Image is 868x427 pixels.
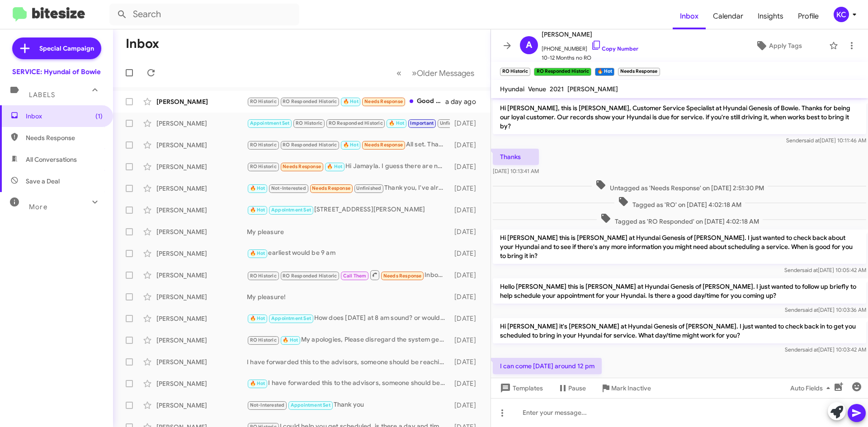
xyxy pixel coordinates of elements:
[785,306,866,313] span: Sender [DATE] 10:03:36 AM
[493,278,866,304] p: Hello [PERSON_NAME] this is [PERSON_NAME] at Hyundai Genesis of [PERSON_NAME]. I just wanted to f...
[611,380,651,396] span: Mark Inactive
[593,380,658,396] button: Mark Inactive
[769,38,802,54] span: Apply Tags
[785,346,866,353] span: Sender [DATE] 10:03:42 AM
[450,401,483,410] div: [DATE]
[450,119,483,128] div: [DATE]
[500,85,524,93] span: Hyundai
[247,269,450,281] div: Inbound Call
[343,273,367,279] span: Call Them
[450,379,483,388] div: [DATE]
[417,68,474,78] span: Older Messages
[493,318,866,343] p: Hi [PERSON_NAME] it's [PERSON_NAME] at Hyundai Genesis of [PERSON_NAME]. I just wanted to check b...
[450,336,483,345] div: [DATE]
[392,64,480,82] nav: Page navigation example
[126,37,159,51] h1: Inbox
[614,196,745,209] span: Tagged as 'RO' on [DATE] 4:02:18 AM
[247,292,450,301] div: My pleasure!
[283,164,321,169] span: Needs Response
[250,142,277,148] span: RO Historic
[450,162,483,171] div: [DATE]
[450,206,483,215] div: [DATE]
[706,3,750,29] a: Calendar
[291,402,330,408] span: Appointment Set
[450,249,483,258] div: [DATE]
[550,380,593,396] button: Pause
[595,68,614,76] small: 🔥 Hot
[247,140,450,150] div: All set. Thanks!
[526,38,532,52] span: A
[156,227,247,236] div: [PERSON_NAME]
[542,53,638,62] span: 10-12 Months no RO
[804,137,820,144] span: said at
[783,380,841,396] button: Auto Fields
[450,184,483,193] div: [DATE]
[250,337,277,343] span: RO Historic
[250,207,265,213] span: 🔥 Hot
[29,91,55,99] span: Labels
[250,273,277,279] span: RO Historic
[250,380,265,386] span: 🔥 Hot
[440,120,465,126] span: Unfinished
[29,203,47,211] span: More
[790,380,834,396] span: Auto Fields
[296,120,322,126] span: RO Historic
[283,337,298,343] span: 🔥 Hot
[247,118,450,128] div: 3:30 is the latest I could do. Is that okay?
[673,3,706,29] a: Inbox
[250,185,265,191] span: 🔥 Hot
[406,64,480,82] button: Next
[343,99,359,104] span: 🔥 Hot
[784,267,866,273] span: Sender [DATE] 10:05:42 AM
[410,120,434,126] span: Important
[500,68,530,76] small: RO Historic
[364,142,403,148] span: Needs Response
[95,112,103,121] span: (1)
[247,313,450,324] div: How does [DATE] at 8 am sound? or would you like something a little later?
[156,357,247,366] div: [PERSON_NAME]
[493,377,539,384] span: [DATE] 11:08:21 AM
[12,38,101,59] a: Special Campaign
[493,100,866,134] p: Hi [PERSON_NAME], this is [PERSON_NAME], Customer Service Specialist at Hyundai Genesis of Bowie....
[271,185,306,191] span: Not-Interested
[271,207,311,213] span: Appointment Set
[450,357,483,366] div: [DATE]
[283,99,337,104] span: RO Responded Historic
[412,67,417,79] span: »
[156,141,247,150] div: [PERSON_NAME]
[250,164,277,169] span: RO Historic
[534,68,591,76] small: RO Responded Historic
[247,357,450,366] div: I have forwarded this to the advisors, someone should be reaching out with pricing
[26,112,103,121] span: Inbox
[493,149,539,165] p: Thanks
[450,314,483,323] div: [DATE]
[343,142,359,148] span: 🔥 Hot
[450,227,483,236] div: [DATE]
[732,38,825,54] button: Apply Tags
[802,267,818,273] span: said at
[250,250,265,256] span: 🔥 Hot
[156,184,247,193] div: [PERSON_NAME]
[597,213,763,226] span: Tagged as 'RO Responded' on [DATE] 4:02:18 AM
[271,315,311,321] span: Appointment Set
[26,155,77,164] span: All Conversations
[528,85,546,93] span: Venue
[327,164,342,169] span: 🔥 Hot
[450,271,483,280] div: [DATE]
[591,45,638,52] a: Copy Number
[750,3,791,29] span: Insights
[826,7,858,22] button: KC
[791,3,826,29] a: Profile
[156,379,247,388] div: [PERSON_NAME]
[491,380,550,396] button: Templates
[550,85,564,93] span: 2021
[364,99,403,104] span: Needs Response
[26,177,60,186] span: Save a Deal
[450,141,483,150] div: [DATE]
[12,67,101,76] div: SERVICE: Hyundai of Bowie
[493,168,539,174] span: [DATE] 10:13:41 AM
[542,29,638,40] span: [PERSON_NAME]
[247,248,450,258] div: earliest would be 9 am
